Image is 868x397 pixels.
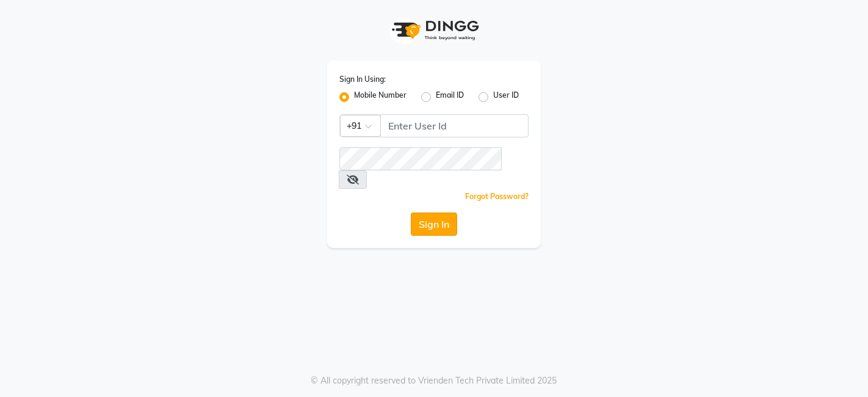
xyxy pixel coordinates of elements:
input: Username [380,114,529,137]
label: Email ID [436,90,464,104]
a: Forgot Password? [465,192,529,201]
input: Username [339,147,502,170]
label: Mobile Number [354,90,407,104]
button: Sign In [411,213,457,236]
label: User ID [493,90,519,104]
img: logo1.svg [385,12,483,48]
label: Sign In Using: [339,74,386,85]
